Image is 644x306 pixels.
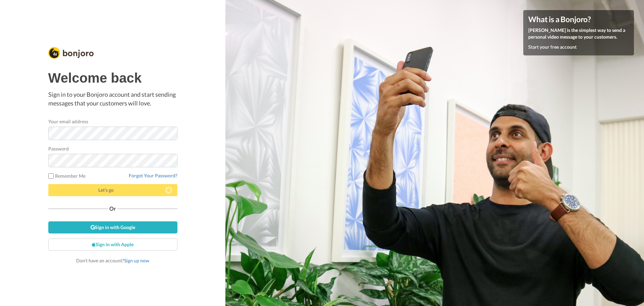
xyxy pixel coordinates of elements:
[76,258,149,263] span: Don’t have an account?
[48,172,86,179] label: Remember Me
[129,173,177,178] a: Forgot Your Password?
[48,221,177,233] a: Sign in with Google
[48,71,177,85] h1: Welcome back
[528,15,629,24] h4: What is a Bonjoro?
[48,238,177,251] a: Sign in with Apple
[48,184,177,196] button: Let's go
[48,118,88,125] label: Your email address
[108,206,117,211] span: Or
[528,44,577,50] a: Start your free account
[48,173,54,179] input: Remember Me
[124,258,149,263] a: Sign up now
[48,90,177,107] p: Sign in to your Bonjoro account and start sending messages that your customers will love.
[48,145,69,152] label: Password
[98,187,114,193] span: Let's go
[528,27,629,40] p: [PERSON_NAME] is the simplest way to send a personal video message to your customers.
